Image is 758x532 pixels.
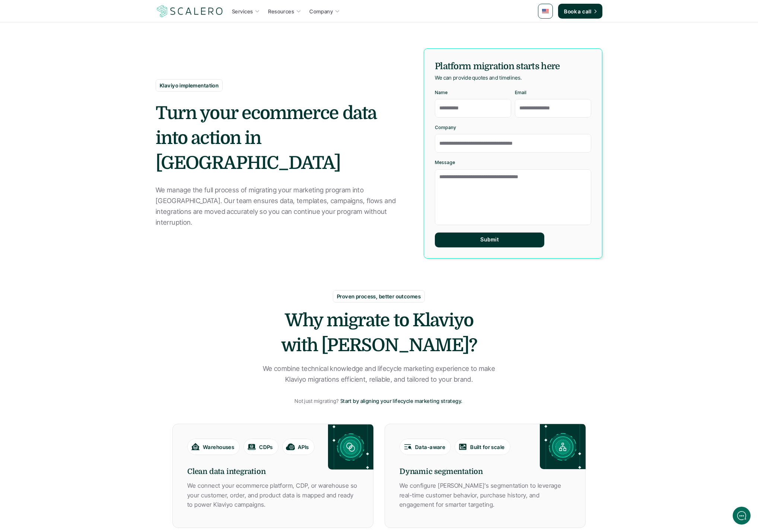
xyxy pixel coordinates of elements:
[12,99,137,113] button: New conversation
[435,73,522,82] p: We can provide quotes and timelines.
[435,99,511,118] input: Name
[258,363,500,385] p: We combine technical knowledge and lifecycle marketing experience to make Klaviyo migrations effi...
[470,443,504,451] p: Built for scale
[298,443,309,451] p: APIs
[435,125,456,130] p: Company
[160,81,219,89] p: Klaviyo implementation
[187,466,359,477] h6: Clean data integration
[435,134,591,153] input: Company
[515,90,526,95] p: Email
[399,466,571,477] h6: Dynamic segmentation
[294,396,338,406] p: Not just migrating?
[259,443,273,451] p: CDPs
[435,233,544,247] button: Submit
[435,160,455,165] p: Message
[187,481,359,510] p: We connect your ecommerce platform, CDP, or warehouse so your customer, order, and product data i...
[48,103,89,109] span: New conversation
[340,397,464,405] a: Start by aligning your lifecycle marketing strategy.
[435,169,591,225] textarea: Message
[340,397,463,405] p: Start by aligning your lifecycle marketing strategy.
[156,185,398,228] p: We manage the full process of migrating your marketing program into [GEOGRAPHIC_DATA]. Our team e...
[11,36,138,48] h1: Hi! Welcome to [GEOGRAPHIC_DATA].
[267,308,491,358] h2: Why migrate to Klaviyo with [PERSON_NAME]?
[399,481,571,510] p: We configure [PERSON_NAME]’s segmentation to leverage real-time customer behavior, purchase histo...
[309,7,333,15] p: Company
[62,260,94,265] span: We run on Gist
[156,101,407,176] h2: Turn your ecommerce data into action in [GEOGRAPHIC_DATA]
[203,443,234,451] p: Warehouses
[733,507,751,525] iframe: gist-messenger-bubble-iframe
[515,99,591,118] input: Email
[435,90,448,95] p: Name
[11,49,138,85] h2: Let us know if we can help with lifecycle marketing.
[415,443,445,451] p: Data-aware
[480,237,499,243] p: Submit
[558,4,602,19] a: Book a call
[564,7,591,15] p: Book a call
[156,4,224,18] img: Scalero company logotype
[337,292,421,300] p: Proven process, better outcomes
[268,7,294,15] p: Resources
[232,7,253,15] p: Services
[435,60,591,73] h5: Platform migration starts here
